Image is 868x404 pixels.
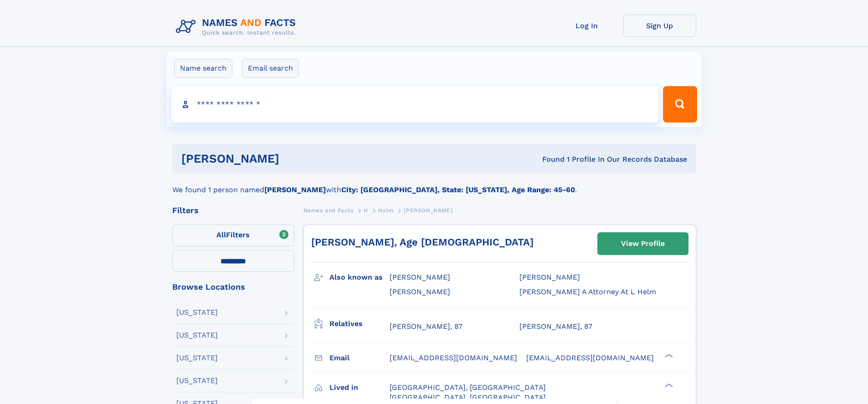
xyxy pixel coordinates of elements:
[364,205,368,216] a: H
[172,206,294,215] div: Filters
[176,309,218,316] div: [US_STATE]
[404,207,452,214] span: [PERSON_NAME]
[411,154,687,164] div: Found 1 Profile In Our Records Database
[329,350,390,366] h3: Email
[264,185,326,194] b: [PERSON_NAME]
[174,59,232,78] label: Name search
[519,322,592,332] a: [PERSON_NAME], 87
[390,273,450,281] span: [PERSON_NAME]
[623,15,696,37] a: Sign Up
[598,233,688,255] a: View Profile
[341,185,575,194] b: City: [GEOGRAPHIC_DATA], State: [US_STATE], Age Range: 45-60
[550,15,623,37] a: Log In
[171,86,659,123] input: search input
[172,283,294,291] div: Browse Locations
[176,332,218,339] div: [US_STATE]
[390,383,546,392] span: [GEOGRAPHIC_DATA], [GEOGRAPHIC_DATA]
[242,59,299,78] label: Email search
[216,230,226,239] span: All
[311,236,534,248] a: [PERSON_NAME], Age [DEMOGRAPHIC_DATA]
[172,174,696,195] div: We found 1 person named with .
[390,287,450,296] span: [PERSON_NAME]
[329,380,390,395] h3: Lived in
[329,316,390,332] h3: Relatives
[181,153,411,164] h1: [PERSON_NAME]
[329,270,390,285] h3: Also known as
[172,15,303,39] img: Logo Names and Facts
[172,225,294,246] label: Filters
[663,382,673,388] div: ❯
[663,86,697,123] button: Search Button
[390,353,517,362] span: [EMAIL_ADDRESS][DOMAIN_NAME]
[378,205,393,216] a: Helm
[621,233,665,254] div: View Profile
[519,287,656,296] span: [PERSON_NAME] A Attorney At L Helm
[526,353,654,362] span: [EMAIL_ADDRESS][DOMAIN_NAME]
[303,205,354,216] a: Names and Facts
[390,393,546,402] span: [GEOGRAPHIC_DATA], [GEOGRAPHIC_DATA]
[519,273,580,281] span: [PERSON_NAME]
[176,354,218,362] div: [US_STATE]
[364,207,368,214] span: H
[663,353,673,358] div: ❯
[390,322,462,332] a: [PERSON_NAME], 87
[378,207,393,214] span: Helm
[176,377,218,384] div: [US_STATE]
